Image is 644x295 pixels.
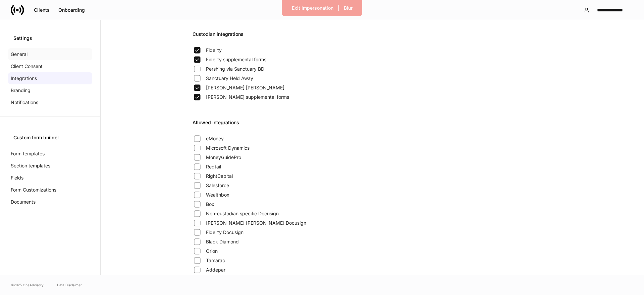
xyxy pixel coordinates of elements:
a: General [8,48,92,60]
a: Notifications [8,96,92,108]
a: Form Customizations [8,184,92,196]
a: Integrations [8,72,92,84]
a: Data Disclaimer [57,282,82,288]
p: Fields [11,174,23,181]
span: [PERSON_NAME] supplemental forms [206,94,289,100]
span: Fidelity [206,47,222,54]
div: Onboarding [58,8,85,12]
button: Clients [30,5,54,15]
span: Box [206,201,214,208]
div: Custom form builder [13,134,87,141]
span: MoneyGuidePro [206,154,241,161]
a: Section templates [8,160,92,172]
div: Exit Impersonation [292,6,333,10]
div: Allowed integrations [193,119,552,134]
div: Blur [344,6,353,10]
div: Custodian integrations [193,31,552,46]
span: [PERSON_NAME] [PERSON_NAME] [206,84,284,91]
a: Fields [8,172,92,184]
button: Blur [339,3,357,13]
p: Form Customizations [11,187,56,193]
div: Settings [13,35,87,42]
p: Documents [11,199,36,205]
span: Sanctuary Held Away [206,75,253,82]
span: © 2025 OneAdvisory [11,282,44,288]
span: RightCapital [206,173,233,179]
button: Onboarding [54,5,89,15]
p: General [11,51,28,58]
a: Branding [8,84,92,96]
span: Addepar [206,267,225,273]
span: Non-custodian specific Docusign [206,210,279,217]
span: Tamarac [206,257,225,264]
button: Exit Impersonation [287,3,338,13]
span: Black Diamond [206,238,239,245]
p: Client Consent [11,63,43,70]
span: Orion [206,248,218,254]
p: Branding [11,87,31,94]
span: eMoney [206,135,224,142]
span: Fidelity supplemental forms [206,56,266,63]
span: Fidelity Docusign [206,229,244,236]
a: Documents [8,196,92,208]
span: Wealthbox [206,192,229,198]
span: Redtail [206,163,221,170]
span: Microsoft Dynamics [206,145,250,151]
span: [PERSON_NAME] [PERSON_NAME] Docusign [206,220,306,226]
div: Clients [34,8,50,12]
p: Section templates [11,162,50,169]
p: Notifications [11,99,38,106]
p: Integrations [11,75,37,82]
span: Salesforce [206,182,229,189]
span: Pershing via Sanctuary BD [206,66,264,72]
p: Form templates [11,150,45,157]
a: Form templates [8,148,92,160]
a: Client Consent [8,60,92,72]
